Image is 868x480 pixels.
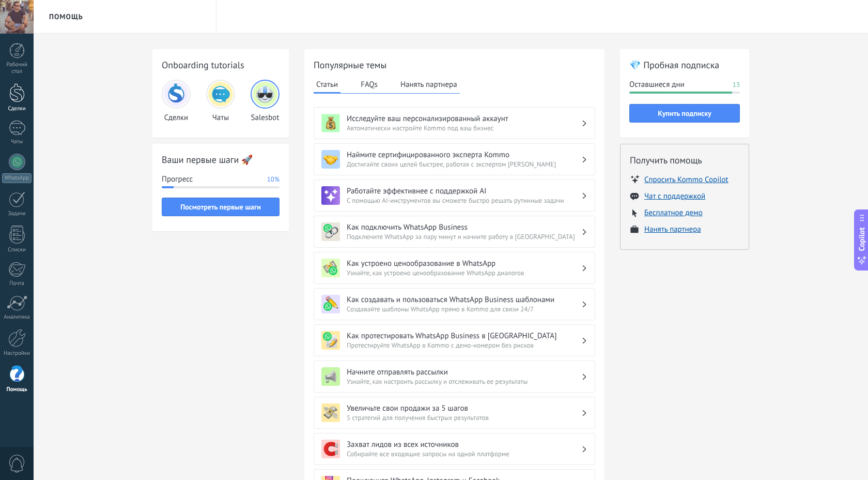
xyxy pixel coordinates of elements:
[347,449,581,458] span: Собирайте все входящие запросы на одной платформе
[2,139,32,145] div: Чаты
[347,160,581,169] span: Достигайте своих целей быстрее, работая с экспертом [PERSON_NAME]
[2,386,32,393] div: Помощь
[251,80,280,123] div: Salesbot
[162,80,191,123] div: Сделки
[347,377,581,386] span: Узнайте, как настроить рассылку и отслеживать ее результаты
[2,211,32,217] div: Задачи
[347,222,581,232] h3: Как подключить WhatsApp Business
[2,314,32,321] div: Аналитика
[629,104,740,123] button: Купить подписку
[314,58,595,71] h2: Популярные темы
[347,413,581,422] span: 5 стратегий для получения быстрых результатов
[162,198,280,216] button: Посмотреть первые шаги
[162,58,280,71] h2: Onboarding tutorials
[347,403,581,413] h3: Увеличьте свои продажи за 5 шагов
[2,62,32,75] div: Рабочий стол
[347,259,581,268] h3: Как устроено ценообразование в WhatsApp
[644,191,705,201] button: Чат с поддержкой
[630,154,739,167] h2: Получить помощь
[347,341,581,350] span: Протестируйте WhatsApp в Kommo с демо-номером без рисков
[162,153,280,166] h2: Ваши первые шаги 🚀
[644,224,701,234] button: Нанять партнера
[347,196,581,205] span: С помощью AI-инструментов вы сможете быстро решать рутинные задачи
[629,58,740,71] h2: 💎 Пробная подписка
[2,106,32,112] div: Сделки
[347,295,581,305] h3: Как создавать и пользоваться WhatsApp Business шаблонами
[658,110,711,117] span: Купить подписку
[347,305,581,313] span: Создавайте шаблоны WhatsApp прямо в Kommo для связи 24/7
[347,268,581,277] span: Узнайте, как устроено ценообразование WhatsApp диалогов
[347,440,581,449] h3: Захват лидов из всех источников
[267,174,280,185] span: 10%
[2,350,32,357] div: Настройки
[2,247,32,253] div: Списки
[347,367,581,377] h3: Начните отправлять рассылки
[644,174,729,185] button: Спросить Kommo Copilot
[733,80,740,90] span: 13
[314,77,340,94] button: Статьи
[347,124,581,132] span: Автоматически настройте Kommo под ваш бизнес
[644,208,703,218] button: Бесплатное демо
[206,80,235,123] div: Чаты
[347,150,581,160] h3: Наймите сертифицированного эксперта Kommo
[347,331,581,341] h3: Как протестировать WhatsApp Business в [GEOGRAPHIC_DATA]
[347,232,581,241] span: Подключите WhatsApp за пару минут и начните работу в [GEOGRAPHIC_DATA]
[162,174,193,185] span: Прогресс
[180,203,261,211] span: Посмотреть первые шаги
[857,228,867,251] span: Copilot
[347,114,581,124] h3: Исследуйте ваш персонализированный аккаунт
[347,186,581,196] h3: Работайте эффективнее с поддержкой AI
[2,280,32,287] div: Почта
[2,173,32,183] div: WhatsApp
[398,77,460,92] button: Нанять партнера
[358,77,380,92] button: FAQs
[629,80,685,90] span: Оставшиеся дни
